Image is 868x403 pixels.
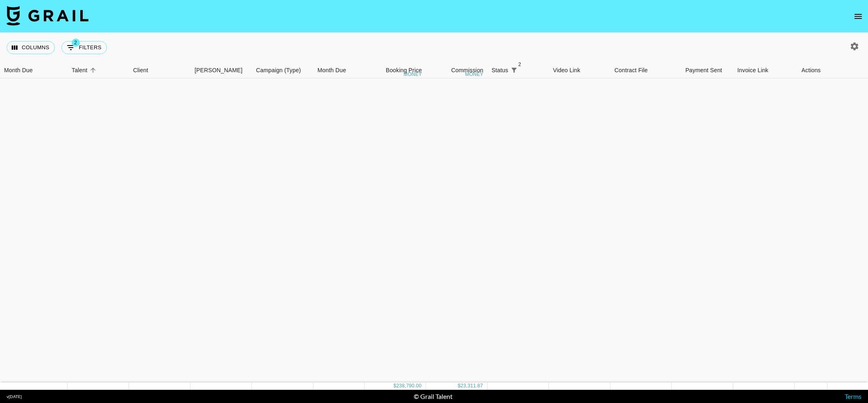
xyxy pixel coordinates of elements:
[61,41,107,54] button: Show filters
[508,64,520,76] button: Show filters
[386,62,422,78] div: Booking Price
[190,62,252,78] div: Booker
[129,62,190,78] div: Client
[396,382,422,389] div: 238,790.00
[451,62,483,78] div: Commission
[72,39,80,47] span: 2
[68,62,129,78] div: Talent
[195,62,242,78] div: [PERSON_NAME]
[458,382,460,389] div: $
[520,64,531,76] button: Sort
[252,62,313,78] div: Campaign (Type)
[553,62,580,78] div: Video Link
[508,64,520,76] div: 2 active filters
[795,62,827,78] div: Actions
[414,392,453,401] div: © Grail Talent
[313,62,365,78] div: Month Due
[610,62,672,78] div: Contract File
[7,394,22,399] div: v [DATE]
[549,62,610,78] div: Video Link
[487,62,549,78] div: Status
[7,41,55,54] button: Select columns
[685,62,722,78] div: Payment Sent
[87,64,99,76] button: Sort
[317,62,346,78] div: Month Due
[733,62,795,78] div: Invoice Link
[394,382,397,389] div: $
[516,60,524,69] span: 2
[4,62,33,78] div: Month Due
[492,62,508,78] div: Status
[256,62,301,78] div: Campaign (Type)
[465,72,483,77] div: money
[737,62,768,78] div: Invoice Link
[72,62,87,78] div: Talent
[614,62,648,78] div: Contract File
[460,382,483,389] div: 23,311.87
[403,72,422,77] div: money
[850,8,866,25] button: open drawer
[802,62,821,78] div: Actions
[845,392,861,400] a: Terms
[672,62,733,78] div: Payment Sent
[7,6,88,25] img: Grail Talent
[133,62,148,78] div: Client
